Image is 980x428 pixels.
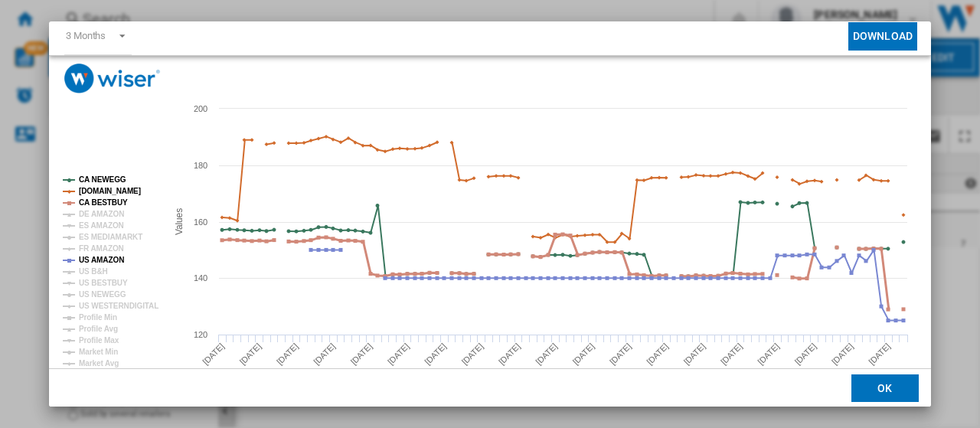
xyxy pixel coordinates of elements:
tspan: [DATE] [275,341,300,367]
tspan: Values [174,208,185,235]
tspan: [DATE] [830,341,855,367]
tspan: [DATE] [867,341,892,367]
tspan: Profile Min [79,313,117,322]
tspan: [DATE] [682,341,707,367]
tspan: US B&H [79,267,108,276]
button: Download [848,22,917,51]
tspan: [DATE] [201,341,226,367]
tspan: Profile Avg [79,325,118,333]
tspan: [DOMAIN_NAME] [79,187,141,195]
tspan: [DATE] [460,341,485,367]
tspan: CA NEWEGG [79,175,126,184]
tspan: [DATE] [756,341,781,367]
md-dialog: Product popup [49,21,931,407]
tspan: ES MEDIAMARKT [79,233,142,241]
tspan: 180 [194,161,207,170]
tspan: [DATE] [608,341,633,367]
tspan: [DATE] [534,341,559,367]
tspan: Profile Max [79,336,119,345]
tspan: ES AMAZON [79,221,124,230]
tspan: [DATE] [497,341,522,367]
tspan: US BESTBUY [79,279,128,287]
tspan: [DATE] [312,341,337,367]
tspan: [DATE] [238,341,263,367]
img: logo_wiser_300x94.png [64,64,160,93]
tspan: US AMAZON [79,256,124,264]
tspan: FR AMAZON [79,244,124,253]
tspan: [DATE] [386,341,411,367]
tspan: [DATE] [645,341,670,367]
button: OK [851,374,919,402]
tspan: US NEWEGG [79,290,126,299]
tspan: 200 [194,104,207,113]
tspan: Market Avg [79,359,119,368]
tspan: US WESTERNDIGITAL [79,302,158,310]
tspan: Market Min [79,348,118,356]
tspan: 120 [194,330,207,339]
tspan: [DATE] [719,341,744,367]
tspan: [DATE] [793,341,818,367]
tspan: 140 [194,273,207,283]
div: 3 Months [66,30,106,41]
tspan: [DATE] [571,341,596,367]
tspan: [DATE] [423,341,448,367]
tspan: CA BESTBUY [79,198,128,207]
tspan: [DATE] [349,341,374,367]
tspan: 160 [194,217,207,227]
tspan: DE AMAZON [79,210,124,218]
